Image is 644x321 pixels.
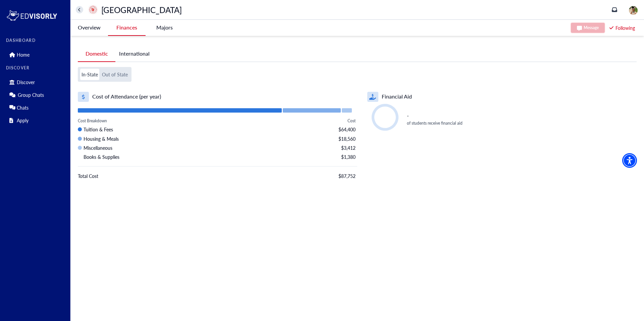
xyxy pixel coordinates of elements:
span: Miscellaneous [84,144,112,151]
svg: 0 [372,104,398,131]
p: [GEOGRAPHIC_DATA] [101,6,182,13]
span: Financial Aid [382,92,412,101]
img: logo [6,9,58,22]
span: Total Cost [78,172,98,180]
label: DASHBOARD [6,38,66,43]
button: Majors [146,20,183,35]
p: Chats [17,105,29,111]
span: Tuition & Fees [84,126,113,133]
a: inbox [612,7,617,12]
div: Apply [6,115,66,126]
span: $3,412 [341,144,356,151]
p: Apply [17,118,29,123]
span: Cost of Attendance (per year) [92,92,161,101]
button: home [76,6,83,13]
button: Domestic [78,46,115,62]
label: DISCOVER [6,66,66,70]
span: Cost [347,118,356,124]
button: Finances [108,20,146,36]
p: Group Chats [18,92,44,98]
button: Out of State [101,69,129,80]
div: Accessibility Menu [622,153,637,168]
p: Home [17,52,30,58]
div: Chats [6,102,66,113]
span: Cost Breakdown [78,118,107,124]
div: Discover [6,77,66,87]
p: of students receive financial aid [407,120,463,126]
span: $1,380 [341,153,356,160]
img: image [629,6,638,15]
button: In-State [80,69,99,80]
button: Overview [70,20,108,35]
p: Discover [17,79,35,85]
span: $64,400 [338,126,356,133]
span: - [407,112,409,119]
button: Following [609,24,636,32]
span: Books & Supplies [84,153,119,160]
div: Following [609,24,635,31]
img: universityName [88,4,98,15]
span: $18,560 [338,135,356,142]
div: Group Chats [6,89,66,100]
span: $87,752 [338,172,356,180]
div: Home [6,49,66,60]
span: Housing & Meals [84,135,119,142]
button: International [115,46,153,61]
